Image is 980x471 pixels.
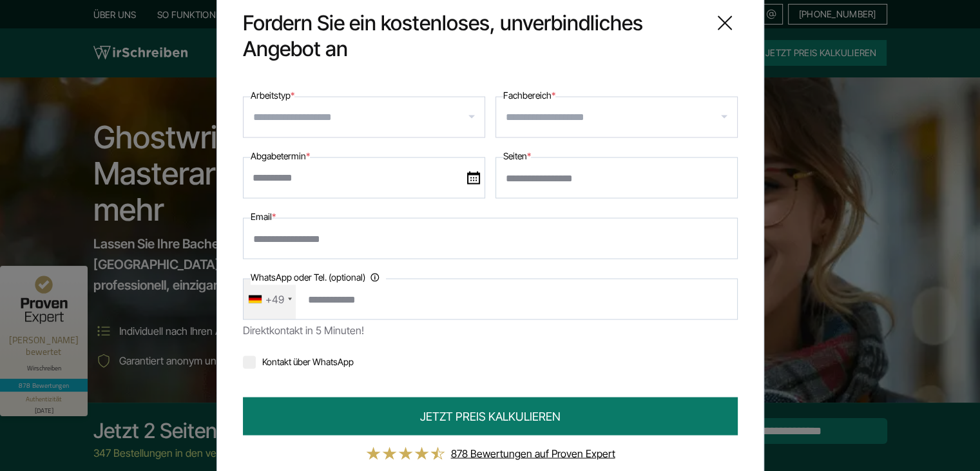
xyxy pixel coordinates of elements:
input: date [243,157,485,199]
label: Email [251,209,276,225]
div: +49 [265,289,284,310]
label: Abgabetermin [251,148,310,164]
span: JETZT PREIS KALKULIEREN [420,408,561,425]
label: Fachbereich [503,88,555,103]
button: JETZT PREIS KALKULIEREN [243,397,738,436]
label: Arbeitstyp [251,88,294,103]
img: date [467,172,480,185]
label: Kontakt über WhatsApp [243,356,354,367]
a: 878 Bewertungen auf Proven Expert [451,447,615,460]
div: Telephone country code [244,279,296,319]
div: Direktkontakt in 5 Minuten! [243,320,738,341]
label: WhatsApp oder Tel. (optional) [251,270,386,285]
label: Seiten [503,148,531,164]
span: Fordern Sie ein kostenloses, unverbindliches Angebot an [243,10,702,62]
